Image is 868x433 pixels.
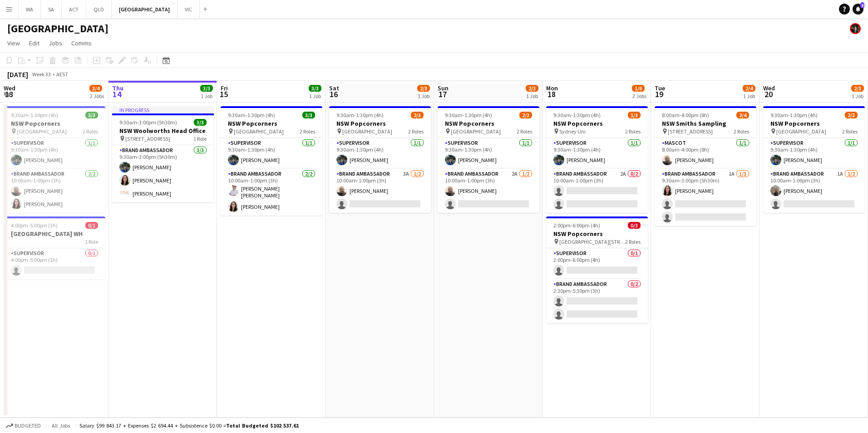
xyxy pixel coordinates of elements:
[228,112,275,118] span: 9:30am-1:30pm (4h)
[546,138,648,169] app-card-role: Supervisor1/19:30am-1:30pm (4h)[PERSON_NAME]
[112,106,214,113] div: In progress
[526,93,538,99] div: 1 Job
[4,106,105,213] app-job-card: 9:30am-1:30pm (4h)3/3NSW Popcorners [GEOGRAPHIC_DATA]2 RolesSupervisor1/19:30am-1:30pm (4h)[PERSO...
[438,169,539,213] app-card-role: Brand Ambassador2A1/210:00am-1:00pm (3h)[PERSON_NAME]
[201,93,212,99] div: 1 Job
[56,71,68,78] div: AEST
[302,112,315,118] span: 3/3
[546,230,648,238] h3: NSW Popcorners
[85,112,98,118] span: 3/3
[655,138,756,169] app-card-role: Mascot1/18:00am-4:00pm (8h)[PERSON_NAME]
[336,112,384,118] span: 9:30am-1:30pm (4h)
[5,421,42,431] button: Budgeted
[445,112,492,118] span: 9:30am-1:30pm (4h)
[625,128,641,135] span: 2 Roles
[329,106,431,213] app-job-card: 9:30am-1:30pm (4h)2/3NSW Popcorners [GEOGRAPHIC_DATA]2 RolesSupervisor1/19:30am-1:30pm (4h)[PERSO...
[559,238,625,245] span: [GEOGRAPHIC_DATA][STREET_ADDRESS][GEOGRAPHIC_DATA]
[763,119,865,128] h3: NSW Popcorners
[226,422,299,429] span: Total Budgeted $102 537.61
[221,169,322,216] app-card-role: Brand Ambassador2/210:00am-1:00pm (3h)[PERSON_NAME] [PERSON_NAME][PERSON_NAME]
[83,128,98,135] span: 2 Roles
[342,128,392,135] span: [GEOGRAPHIC_DATA]
[852,93,863,99] div: 1 Job
[328,89,339,99] span: 16
[553,222,600,229] span: 2:00pm-6:00pm (4h)
[655,119,756,128] h3: NSW Smiths Sampling
[763,84,775,92] span: Wed
[194,119,207,126] span: 3/3
[517,128,532,135] span: 2 Roles
[526,85,538,92] span: 2/3
[411,112,424,118] span: 2/3
[860,2,864,8] span: 2
[4,169,105,213] app-card-role: Brand Ambassador2/210:00am-1:00pm (3h)[PERSON_NAME][PERSON_NAME]
[15,423,41,429] span: Budgeted
[221,106,322,216] app-job-card: 9:30am-1:30pm (4h)3/3NSW Popcorners [GEOGRAPHIC_DATA]2 RolesSupervisor1/19:30am-1:30pm (4h)[PERSO...
[438,138,539,169] app-card-role: Supervisor1/19:30am-1:30pm (4h)[PERSON_NAME]
[112,106,214,202] app-job-card: In progress9:30am-3:00pm (5h30m)3/3NSW Woolworths Head Office [STREET_ADDRESS]1 RoleBrand Ambassa...
[438,119,539,128] h3: NSW Popcorners
[111,89,123,99] span: 14
[436,89,449,99] span: 17
[45,37,66,49] a: Jobs
[85,238,98,245] span: 1 Role
[736,112,749,118] span: 2/4
[79,422,299,429] div: Salary $99 843.17 + Expenses $2 694.44 + Subsistence $0.00 =
[668,128,713,135] span: [STREET_ADDRESS]
[4,216,105,279] app-job-card: 4:00pm-5:00pm (1h)0/1[GEOGRAPHIC_DATA] WH1 RoleSupervisor0/14:00pm-5:00pm (1h)
[553,112,601,118] span: 9:30am-1:30pm (4h)
[200,85,213,92] span: 3/3
[559,128,586,135] span: Sydney Uni
[234,128,284,135] span: [GEOGRAPHIC_DATA]
[86,0,112,18] button: QLD
[842,128,858,135] span: 2 Roles
[763,106,865,213] app-job-card: 9:30am-1:30pm (4h)2/3NSW Popcorners [GEOGRAPHIC_DATA]2 RolesSupervisor1/19:30am-1:30pm (4h)[PERSO...
[662,112,709,118] span: 8:00am-4:00pm (8h)
[309,85,321,92] span: 3/3
[418,93,429,99] div: 1 Job
[178,0,200,18] button: VIC
[546,84,558,92] span: Mon
[653,89,665,99] span: 19
[90,93,104,99] div: 2 Jobs
[743,85,755,92] span: 2/4
[632,93,646,99] div: 2 Jobs
[762,89,775,99] span: 20
[112,84,123,92] span: Thu
[309,93,321,99] div: 1 Job
[546,106,648,213] app-job-card: 9:30am-1:30pm (4h)1/3NSW Popcorners Sydney Uni2 RolesSupervisor1/19:30am-1:30pm (4h)[PERSON_NAME]...
[632,85,645,92] span: 1/6
[763,138,865,169] app-card-role: Supervisor1/19:30am-1:30pm (4h)[PERSON_NAME]
[763,169,865,213] app-card-role: Brand Ambassador1A1/210:00am-1:00pm (3h)[PERSON_NAME]
[853,4,863,15] a: 2
[221,84,228,92] span: Fri
[17,128,67,135] span: [GEOGRAPHIC_DATA]
[4,230,105,238] h3: [GEOGRAPHIC_DATA] WH
[329,84,339,92] span: Sat
[4,248,105,279] app-card-role: Supervisor0/14:00pm-5:00pm (1h)
[655,106,756,226] app-job-card: 8:00am-4:00pm (8h)2/4NSW Smiths Sampling [STREET_ADDRESS]2 RolesMascot1/18:00am-4:00pm (8h)[PERSO...
[546,169,648,213] app-card-role: Brand Ambassador2A0/210:00am-1:00pm (3h)
[25,37,43,49] a: Edit
[7,70,28,79] div: [DATE]
[19,0,41,18] button: WA
[546,216,648,323] div: 2:00pm-6:00pm (4h)0/3NSW Popcorners [GEOGRAPHIC_DATA][STREET_ADDRESS][GEOGRAPHIC_DATA]2 RolesSupe...
[89,85,102,92] span: 3/4
[655,84,665,92] span: Tue
[300,128,315,135] span: 2 Roles
[655,169,756,226] app-card-role: Brand Ambassador1A1/39:30am-3:00pm (5h30m)[PERSON_NAME]
[743,93,755,99] div: 1 Job
[628,112,641,118] span: 1/3
[4,119,105,128] h3: NSW Popcorners
[11,112,58,118] span: 9:30am-1:30pm (4h)
[7,22,108,35] h1: [GEOGRAPHIC_DATA]
[545,89,558,99] span: 18
[329,169,431,213] app-card-role: Brand Ambassador3A1/210:00am-1:00pm (3h)[PERSON_NAME]
[41,0,62,18] button: SA
[221,119,322,128] h3: NSW Popcorners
